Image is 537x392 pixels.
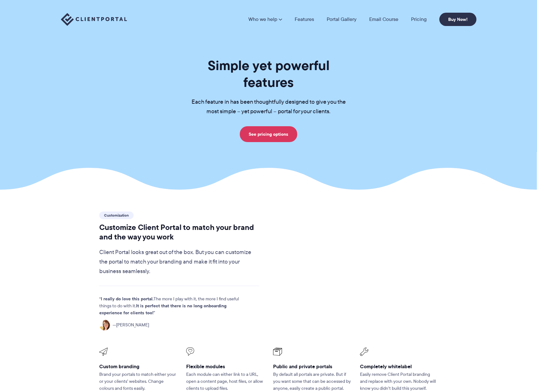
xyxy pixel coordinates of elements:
[273,371,351,392] p: By default all portals are private. But if you want some that can be accessed by anyone, easily c...
[181,97,356,116] p: Each feature in has been thoughtfully designed to give you the most simple – yet powerful – porta...
[186,363,264,370] h3: Flexible modules
[360,371,438,392] p: Easily remove Client Portal branding and replace with your own. Nobody will know you didn’t build...
[295,17,314,22] a: Features
[99,212,134,219] span: Customization
[99,363,177,370] h3: Custom branding
[369,17,398,22] a: Email Course
[411,17,427,22] a: Pricing
[99,248,259,276] p: Client Portal looks great out of the box. But you can customize the portal to match your branding...
[240,126,297,142] a: See pricing options
[99,302,226,316] strong: It is perfect that there is no long onboarding experience for clients too!
[113,322,149,329] span: [PERSON_NAME]
[99,371,177,392] p: Brand your portals to match either your or your clients’ websites. Change colours and fonts easily.
[181,57,356,91] h1: Simple yet powerful features
[101,295,154,302] strong: I really do love this portal.
[439,13,476,26] a: Buy Now!
[327,17,357,22] a: Portal Gallery
[273,363,351,370] h3: Public and private portals
[99,296,248,317] p: The more I play with it, the more I find useful things to do with it.
[360,363,438,370] h3: Completely whitelabel
[248,17,282,22] a: Who we help
[99,223,259,242] h2: Customize Client Portal to match your brand and the way you work
[186,371,264,392] p: Each module can either link to a URL, open a content page, host files, or allow clients to upload...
